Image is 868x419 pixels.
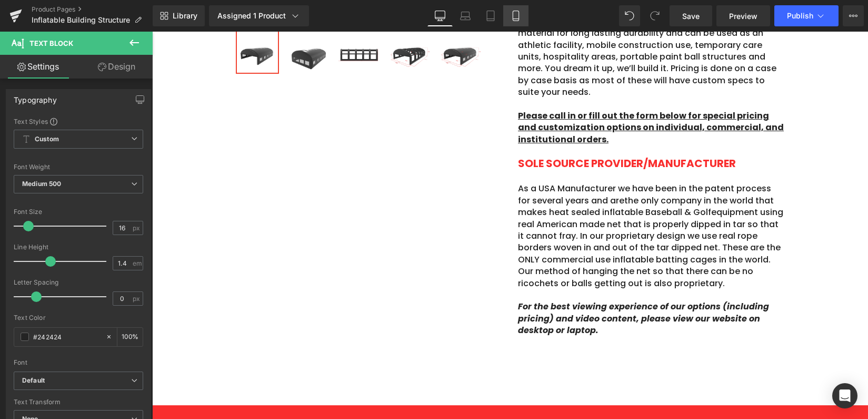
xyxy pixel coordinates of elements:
button: Redo [644,5,665,26]
i: Default [22,376,45,385]
a: Design [78,55,155,79]
input: Color [33,331,101,343]
div: Letter Spacing [14,279,143,286]
div: Open Intercom Messenger [832,383,857,408]
div: Font [14,359,143,366]
i: For the best viewing experience of our options (including pricing) and video content, please view... [366,269,617,305]
a: Preview [716,5,770,26]
span: px [133,295,142,302]
div: Assigned 1 Product [217,11,301,21]
span: SOLE SOURCE PROVIDER/MANUFACTURER [366,124,584,139]
div: Font Weight [14,163,143,171]
span: Publish [787,12,813,20]
button: Publish [774,5,839,26]
div: Font Size [14,208,143,216]
p: As a USA Manufacturer we have been in the patent process for several years and are [366,151,632,258]
span: px [133,225,142,231]
a: Tablet [478,5,503,26]
div: Typography [14,90,57,104]
div: Text Color [14,314,143,321]
div: Text Styles [14,117,143,125]
div: Text Transform [14,398,143,406]
div: Line Height [14,243,143,251]
span: equipment using real American made net that is properly dipped in tar so that it cannot fray. In ... [366,174,631,257]
span: Library [173,11,197,21]
a: Laptop [453,5,478,26]
span: Inflatable Building Structure [32,16,130,24]
strong: Please call in or fill out the form below for special pricing and customization options on indivi... [366,78,632,114]
span: Save [682,11,700,22]
button: Undo [619,5,640,26]
a: Desktop [427,5,453,26]
a: Mobile [503,5,528,26]
a: New Library [153,5,205,26]
span: Text Block [29,39,73,47]
b: Custom [35,135,59,144]
a: Product Pages [32,5,153,14]
button: More [843,5,864,26]
div: % [117,328,143,346]
span: the only company in the world that makes heat sealed inflatable Baseball & Golf [366,163,622,187]
span: Preview [729,11,757,22]
span: em [133,260,142,267]
b: Medium 500 [22,180,61,188]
